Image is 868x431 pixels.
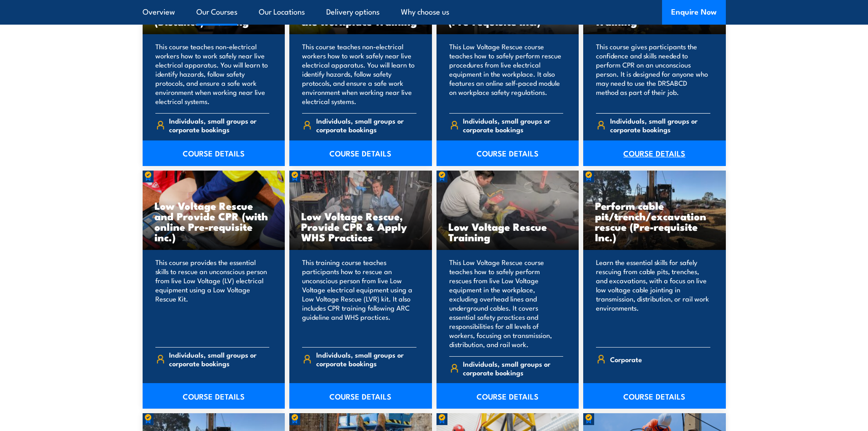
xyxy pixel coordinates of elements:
span: Individuals, small groups or corporate bookings [169,116,269,134]
h3: Perform cable pit/trench/excavation rescue (Pre-requisite Inc.) [595,200,714,242]
p: This course teaches non-electrical workers how to work safely near live electrical apparatus. You... [302,42,416,106]
a: COURSE DETAILS [143,383,285,409]
span: Individuals, small groups or corporate bookings [610,116,710,134]
span: Corporate [610,352,642,366]
p: This Low Voltage Rescue course teaches how to safely perform rescue procedures from live electric... [449,42,564,106]
h3: Low Voltage Rescue (Pre-requisite inc.) [448,5,567,26]
a: COURSE DETAILS [583,140,726,166]
p: This course provides the essential skills to rescue an unconscious person from live Low Voltage (... [155,258,270,340]
span: Individuals, small groups or corporate bookings [463,359,563,377]
h3: Low Voltage Rescue and Provide CPR (with online Pre-requisite inc.) [154,200,273,242]
span: Individuals, small groups or corporate bookings [316,350,416,368]
span: Individuals, small groups or corporate bookings [169,350,269,368]
a: COURSE DETAILS [143,140,285,166]
a: COURSE DETAILS [289,383,432,409]
p: This course teaches non-electrical workers how to work safely near live electrical apparatus. You... [155,42,270,106]
a: COURSE DETAILS [437,383,579,409]
p: This Low Voltage Rescue course teaches how to safely perform rescues from live Low Voltage equipm... [449,258,564,349]
h3: Low Voltage Rescue Training [448,221,567,242]
span: Individuals, small groups or corporate bookings [316,116,416,134]
p: Learn the essential skills for safely rescuing from cable pits, trenches, and excavations, with a... [596,258,710,340]
a: COURSE DETAILS [583,383,726,409]
p: This course gives participants the confidence and skills needed to perform CPR on an unconscious ... [596,42,710,106]
a: COURSE DETAILS [437,140,579,166]
a: COURSE DETAILS [289,140,432,166]
h3: Low Voltage Rescue, Provide CPR & Apply WHS Practices [301,211,420,242]
span: Individuals, small groups or corporate bookings [463,116,563,134]
p: This training course teaches participants how to rescue an unconscious person from live Low Volta... [302,258,416,340]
